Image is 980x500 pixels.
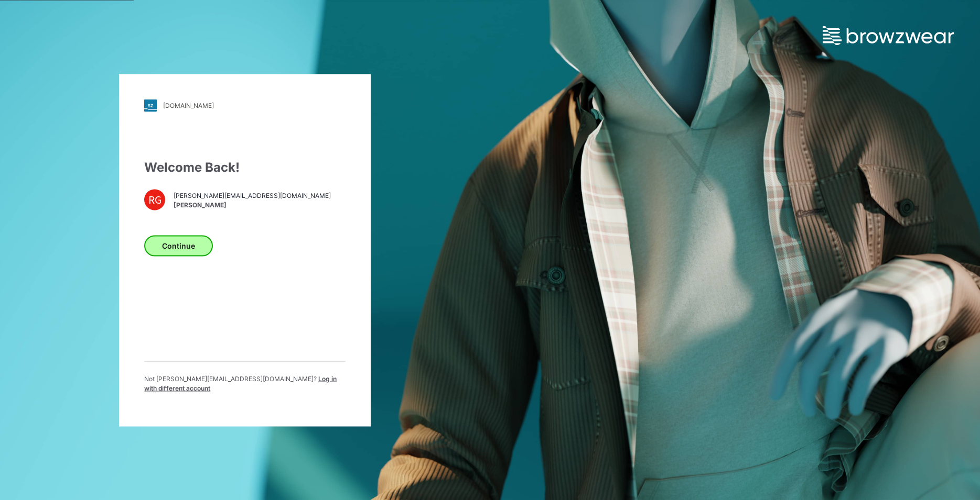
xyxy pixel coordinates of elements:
span: [PERSON_NAME][EMAIL_ADDRESS][DOMAIN_NAME] [174,191,331,201]
div: [DOMAIN_NAME] [163,102,214,109]
p: Not [PERSON_NAME][EMAIL_ADDRESS][DOMAIN_NAME] ? [144,374,346,393]
div: Welcome Back! [144,158,346,176]
button: Continue [144,235,213,256]
img: stylezone-logo.562084cfcfab977791bfbf7441f1a819.svg [144,99,157,112]
span: [PERSON_NAME] [174,201,331,210]
div: RG [144,189,165,210]
img: browzwear-logo.e42bd6dac1945053ebaf764b6aa21510.svg [823,26,954,45]
a: [DOMAIN_NAME] [144,99,346,112]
